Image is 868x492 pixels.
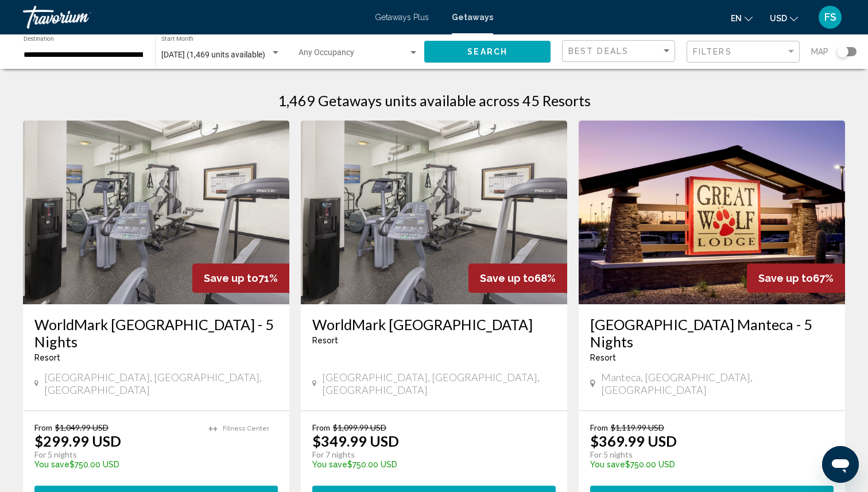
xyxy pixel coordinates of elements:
[467,48,507,57] span: Search
[44,371,278,396] span: [GEOGRAPHIC_DATA], [GEOGRAPHIC_DATA], [GEOGRAPHIC_DATA]
[312,336,338,345] span: Resort
[375,13,429,22] a: Getaways Plus
[811,44,828,60] span: Map
[590,423,608,432] span: From
[34,423,52,432] span: From
[731,10,753,26] button: Change language
[34,316,278,350] a: WorldMark [GEOGRAPHIC_DATA] - 5 Nights
[34,353,60,362] span: Resort
[424,41,551,62] button: Search
[223,425,269,432] span: Fitness Center
[34,450,197,460] p: For 5 nights
[333,423,386,432] span: $1,099.99 USD
[55,423,108,432] span: $1,049.99 USD
[452,13,493,22] a: Getaways
[192,264,289,293] div: 71%
[480,272,534,284] span: Save up to
[579,121,845,304] img: RP68E01X.jpg
[568,47,672,56] mat-select: Sort by
[161,50,265,59] span: [DATE] (1,469 units available)
[822,446,859,483] iframe: Button to launch messaging window
[590,450,822,460] p: For 5 nights
[611,423,664,432] span: $1,119.99 USD
[568,47,629,56] span: Best Deals
[590,432,677,450] p: $369.99 USD
[312,316,556,333] a: WorldMark [GEOGRAPHIC_DATA]
[468,264,567,293] div: 68%
[34,432,121,450] p: $299.99 USD
[590,316,834,350] a: [GEOGRAPHIC_DATA] Manteca - 5 Nights
[770,10,798,26] button: Change currency
[758,272,813,284] span: Save up to
[747,264,845,293] div: 67%
[312,423,330,432] span: From
[312,450,544,460] p: For 7 nights
[312,460,347,469] span: You save
[731,14,742,23] span: en
[815,5,845,29] button: User Menu
[601,371,834,396] span: Manteca, [GEOGRAPHIC_DATA], [GEOGRAPHIC_DATA]
[301,121,567,304] img: 7733O01X.jpg
[590,460,625,469] span: You save
[34,460,69,469] span: You save
[204,272,258,284] span: Save up to
[590,460,822,469] p: $750.00 USD
[322,371,556,396] span: [GEOGRAPHIC_DATA], [GEOGRAPHIC_DATA], [GEOGRAPHIC_DATA]
[312,460,544,469] p: $750.00 USD
[34,460,197,469] p: $750.00 USD
[23,121,289,304] img: 7733O01X.jpg
[693,47,732,56] span: Filters
[770,14,787,23] span: USD
[23,6,363,29] a: Travorium
[687,40,800,64] button: Filter
[312,432,399,450] p: $349.99 USD
[278,92,591,109] h1: 1,469 Getaways units available across 45 Resorts
[824,11,836,23] span: FS
[590,353,616,362] span: Resort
